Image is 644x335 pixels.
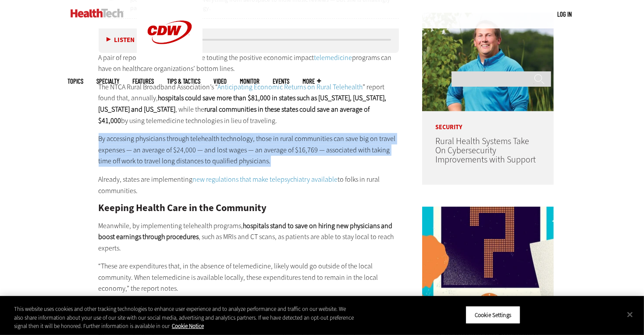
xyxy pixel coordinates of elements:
[97,78,120,85] span: Specialty
[68,78,84,85] span: Topics
[71,9,124,18] img: Home
[99,105,370,125] strong: rural communities in these states could save an average of $41,000
[99,81,399,126] p: The NTCA Rural Broadband Association’s “ ” report found that, annually, , while the by using tele...
[273,78,290,85] a: Events
[99,133,399,167] p: By accessing physicians through telehealth technology, those in rural communities can save big on...
[99,93,387,114] strong: hospitals could save more than $81,000 in states such as [US_STATE], [US_STATE], [US_STATE] and [...
[99,174,399,196] p: Already, states are implementing to folks in rural communities.
[240,78,260,85] a: MonITor
[422,207,554,305] img: illustration of question mark
[99,261,399,294] p: “These are expenditures that, in the absence of telemedicine, likely would go outside of the loca...
[620,305,640,324] button: Close
[303,78,321,85] span: More
[99,221,393,242] strong: hospitals stand to save on hiring new physicians and boost earnings through procedures
[422,111,554,130] p: Security
[133,78,154,85] a: Features
[167,78,201,85] a: Tips & Tactics
[558,10,572,19] div: User menu
[558,10,572,18] a: Log in
[14,305,354,331] div: This website uses cookies and other tracking technologies to enhance user experience and to analy...
[214,78,227,85] a: Video
[137,58,203,67] a: CDW
[435,135,536,166] a: Rural Health Systems Take On Cybersecurity Improvements with Support
[193,175,338,184] a: new regulations that make telepsychiatry available
[466,306,520,324] button: Cookie Settings
[172,322,204,330] a: More information about your privacy
[99,203,399,213] h2: Keeping Health Care in the Community
[99,220,399,254] p: Meanwhile, by implementing telehealth programs, , such as MRIs and CT scans, as patients are able...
